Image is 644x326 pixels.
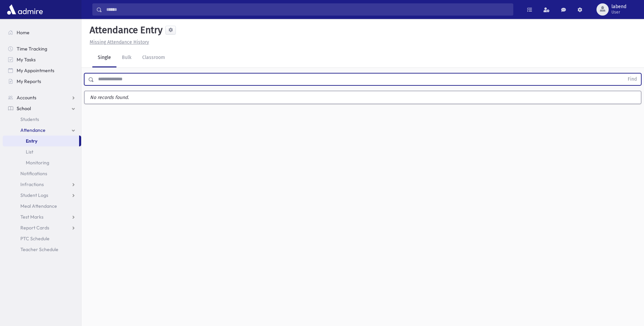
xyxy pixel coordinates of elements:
[3,201,81,211] a: Meal Attendance
[20,192,48,198] span: Student Logs
[611,9,626,15] span: User
[20,225,49,231] span: Report Cards
[3,43,81,54] a: Time Tracking
[3,65,81,76] a: My Appointments
[17,29,30,36] span: Home
[3,168,81,179] a: Notifications
[3,157,81,168] a: Monitoring
[3,103,81,114] a: School
[92,48,116,67] a: Single
[17,57,36,63] span: My Tasks
[3,211,81,222] a: Test Marks
[85,91,641,104] label: No records found.
[17,46,47,52] span: Time Tracking
[3,114,81,125] a: Students
[87,39,149,45] a: Missing Attendance History
[20,181,44,187] span: Infractions
[17,78,41,84] span: My Reports
[20,214,43,220] span: Test Marks
[137,48,170,67] a: Classroom
[20,236,50,242] span: PTC Schedule
[20,116,39,122] span: Students
[20,127,45,133] span: Attendance
[17,105,31,111] span: School
[20,203,57,209] span: Meal Attendance
[3,54,81,65] a: My Tasks
[26,149,33,155] span: List
[116,48,137,67] a: Bulk
[102,3,513,16] input: Search
[3,179,81,190] a: Infractions
[3,136,79,146] a: Entry
[3,125,81,136] a: Attendance
[624,74,641,85] button: Find
[5,3,44,16] img: AdmirePro
[87,24,163,36] h5: Attendance Entry
[3,233,81,244] a: PTC Schedule
[26,138,37,144] span: Entry
[26,160,49,166] span: Monitoring
[17,67,54,74] span: My Appointments
[3,27,81,38] a: Home
[3,190,81,201] a: Student Logs
[17,95,36,101] span: Accounts
[3,92,81,103] a: Accounts
[3,244,81,255] a: Teacher Schedule
[20,170,47,177] span: Notifications
[3,222,81,233] a: Report Cards
[611,4,626,9] span: labend
[20,246,58,252] span: Teacher Schedule
[3,146,81,157] a: List
[90,39,149,45] u: Missing Attendance History
[3,76,81,87] a: My Reports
